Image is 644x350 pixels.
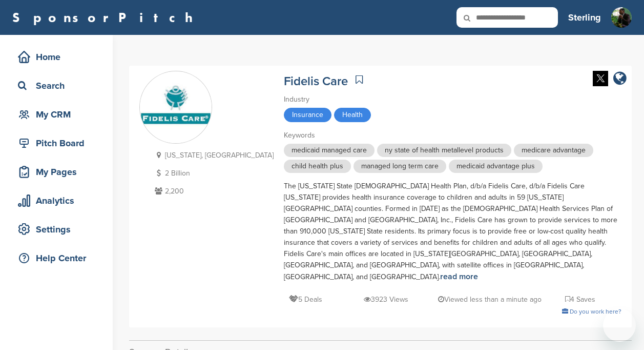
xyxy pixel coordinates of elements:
[284,181,621,283] div: The [US_STATE] State [DEMOGRAPHIC_DATA] Health Plan, d/b/a Fidelis Care, d/b/a Fidelis Care [US_S...
[10,218,102,241] a: Settings
[15,134,102,152] div: Pitch Board
[334,108,371,122] span: Health
[10,160,102,184] a: My Pages
[152,185,274,198] p: 2,200
[613,71,627,88] a: company link
[15,48,102,66] div: Home
[289,293,322,306] p: 5 Deals
[10,103,102,126] a: My CRM
[562,308,621,315] a: Do you work here?
[15,220,102,239] div: Settings
[354,160,446,173] span: managed long term care
[10,131,102,155] a: Pitch Board
[10,246,102,270] a: Help Center
[449,160,543,173] span: medicaid advantage plus
[593,71,608,86] img: Twitter white
[284,108,331,122] span: Insurance
[440,271,478,282] a: read more
[10,74,102,98] a: Search
[565,293,595,306] p: 4 Saves
[284,144,375,157] span: medicaid managed care
[284,94,621,105] div: Industry
[568,10,601,25] h3: Sterling
[15,191,102,210] div: Analytics
[284,74,348,89] a: Fidelis Care
[15,105,102,124] div: My CRM
[603,309,636,342] iframe: Button to launch messaging window
[611,7,632,28] img: Me sitting
[438,293,542,306] p: Viewed less than a minute ago
[284,160,351,173] span: child health plus
[568,6,601,29] a: Sterling
[152,149,274,162] p: [US_STATE], [GEOGRAPHIC_DATA]
[15,76,102,95] div: Search
[570,308,621,315] span: Do you work here?
[10,45,102,69] a: Home
[15,249,102,267] div: Help Center
[12,11,199,24] a: SponsorPitch
[140,72,212,144] img: Sponsorpitch & Fidelis Care
[364,293,408,306] p: 3923 Views
[284,130,621,141] div: Keywords
[15,163,102,181] div: My Pages
[152,167,274,180] p: 2 Billion
[514,144,593,157] span: medicare advantage
[10,189,102,212] a: Analytics
[377,144,511,157] span: ny state of health metallevel products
